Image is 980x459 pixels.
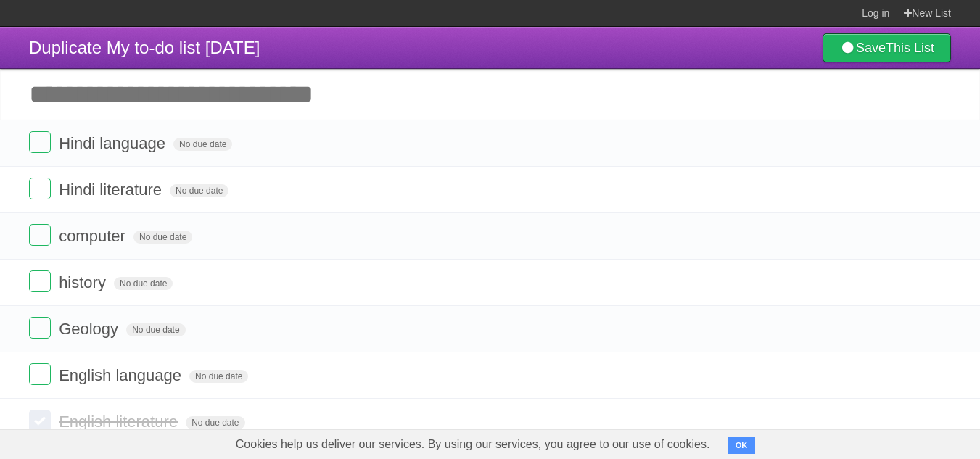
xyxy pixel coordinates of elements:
[189,370,248,383] span: No due date
[728,437,756,454] button: OK
[29,410,51,431] label: Done
[59,134,169,152] span: Hindi language
[823,33,951,62] a: SaveThis List
[126,323,185,336] span: No due date
[221,430,725,459] span: Cookies help us deliver our services. By using our services, you agree to our use of cookies.
[59,227,129,245] span: computer
[886,41,934,55] b: This List
[59,320,122,338] span: Geology
[29,38,260,57] span: Duplicate My to-do list [DATE]
[133,231,192,244] span: No due date
[59,273,110,291] span: history
[173,138,232,151] span: No due date
[59,413,181,431] span: English literature
[170,184,228,197] span: No due date
[59,366,185,384] span: English language
[29,363,51,385] label: Done
[29,270,51,292] label: Done
[186,416,244,429] span: No due date
[29,317,51,339] label: Done
[29,131,51,153] label: Done
[59,181,165,199] span: Hindi literature
[29,178,51,199] label: Done
[29,224,51,246] label: Done
[114,277,173,290] span: No due date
